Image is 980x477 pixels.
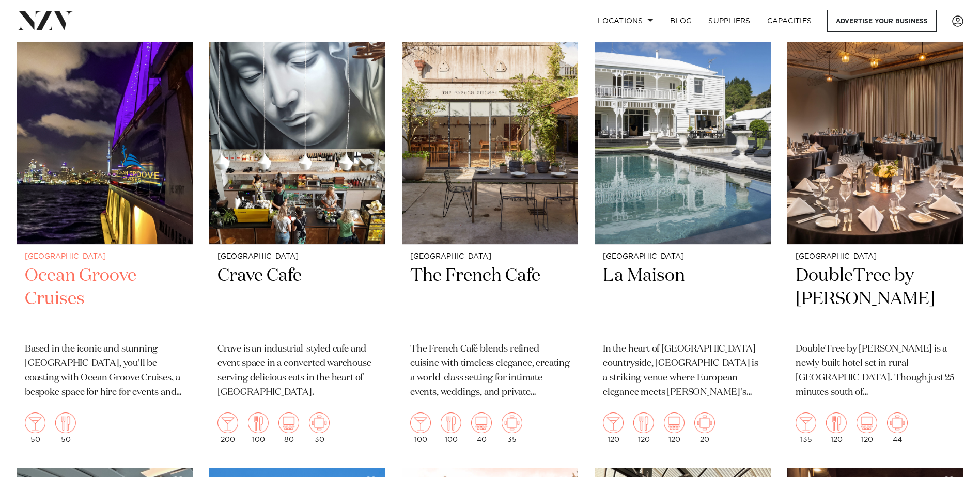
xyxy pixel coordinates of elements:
img: Corporate gala dinner setup at Hilton Karaka [787,8,963,244]
img: cocktail.png [410,412,431,433]
h2: Ocean Groove Cruises [25,264,184,334]
p: Crave is an industrial-styled cafe and event space in a converted warehouse serving delicious eat... [217,342,377,400]
div: 120 [857,412,877,443]
img: cocktail.png [603,412,624,433]
img: dining.png [248,412,269,433]
div: 120 [633,412,654,443]
img: cocktail.png [217,412,238,433]
a: SUPPLIERS [700,10,758,32]
p: In the heart of [GEOGRAPHIC_DATA] countryside, [GEOGRAPHIC_DATA] is a striking venue where Europe... [603,342,763,400]
h2: Crave Cafe [217,264,377,334]
a: [GEOGRAPHIC_DATA] Crave Cafe Crave is an industrial-styled cafe and event space in a converted wa... [209,8,385,452]
img: meeting.png [694,412,715,433]
a: [GEOGRAPHIC_DATA] The French Cafe The French Café blends refined cuisine with timeless elegance, ... [402,8,578,452]
a: [GEOGRAPHIC_DATA] Ocean Groove Cruises Based in the iconic and stunning [GEOGRAPHIC_DATA], you'll... [17,8,193,452]
img: cocktail.png [796,412,816,433]
h2: La Maison [603,264,763,334]
a: Advertise your business [827,10,937,32]
a: BLOG [662,10,700,32]
small: [GEOGRAPHIC_DATA] [410,253,570,261]
img: theatre.png [664,412,685,433]
small: [GEOGRAPHIC_DATA] [217,253,377,261]
div: 80 [278,412,299,443]
p: Based in the iconic and stunning [GEOGRAPHIC_DATA], you'll be coasting with Ocean Groove Cruises,... [25,342,184,400]
div: 40 [471,412,492,443]
img: nzv-logo.png [17,11,73,30]
div: 120 [664,412,685,443]
div: 120 [826,412,847,443]
img: dining.png [826,412,847,433]
img: theatre.png [857,412,877,433]
div: 30 [309,412,330,443]
p: DoubleTree by [PERSON_NAME] is a newly built hotel set in rural [GEOGRAPHIC_DATA]. Though just 25... [796,342,955,400]
div: 135 [796,412,816,443]
p: The French Café blends refined cuisine with timeless elegance, creating a world-class setting for... [410,342,570,400]
div: 20 [694,412,715,443]
div: 100 [441,412,461,443]
a: Capacities [759,10,820,32]
div: 120 [603,412,624,443]
small: [GEOGRAPHIC_DATA] [603,253,763,261]
img: theatre.png [471,412,492,433]
h2: DoubleTree by [PERSON_NAME] [796,264,955,334]
div: 50 [25,412,45,443]
img: dining.png [633,412,654,433]
a: Locations [589,10,662,32]
img: meeting.png [887,412,908,433]
img: dining.png [441,412,461,433]
a: [GEOGRAPHIC_DATA] La Maison In the heart of [GEOGRAPHIC_DATA] countryside, [GEOGRAPHIC_DATA] is a... [595,8,771,452]
a: Corporate gala dinner setup at Hilton Karaka [GEOGRAPHIC_DATA] DoubleTree by [PERSON_NAME] Double... [787,8,963,452]
img: meeting.png [502,412,522,433]
img: meeting.png [309,412,330,433]
div: 35 [502,412,522,443]
img: theatre.png [278,412,299,433]
div: 100 [248,412,269,443]
img: cocktail.png [25,412,45,433]
div: 200 [217,412,238,443]
div: 50 [55,412,76,443]
div: 100 [410,412,431,443]
h2: The French Cafe [410,264,570,334]
small: [GEOGRAPHIC_DATA] [25,253,184,261]
img: dining.png [55,412,76,433]
small: [GEOGRAPHIC_DATA] [796,253,955,261]
div: 44 [887,412,908,443]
